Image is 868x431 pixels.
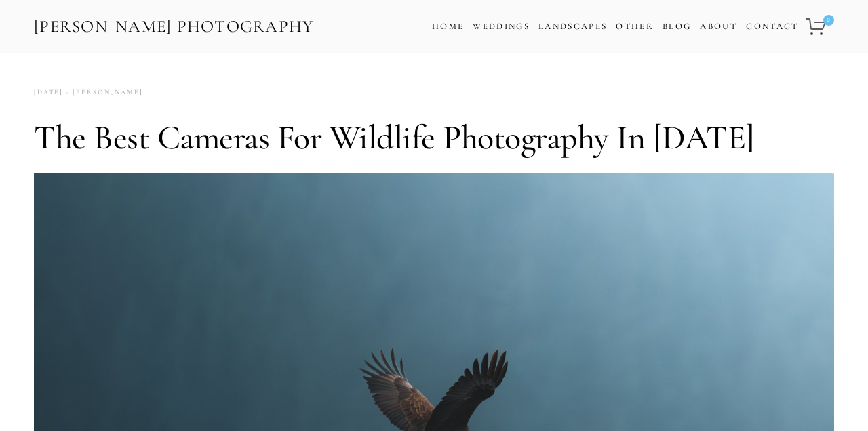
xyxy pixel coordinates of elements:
a: Landscapes [538,21,607,32]
time: [DATE] [34,83,63,102]
a: [PERSON_NAME] Photography [33,12,315,42]
a: 0 items in cart [804,10,835,43]
a: Other [616,21,654,32]
a: About [700,17,737,37]
a: Home [432,17,464,37]
a: [PERSON_NAME] [63,83,143,102]
a: Weddings [473,21,530,32]
h1: The Best Cameras for Wildlife Photography in [DATE] [34,117,834,158]
a: Blog [663,17,691,37]
a: Contact [746,17,798,37]
span: 0 [823,15,834,26]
